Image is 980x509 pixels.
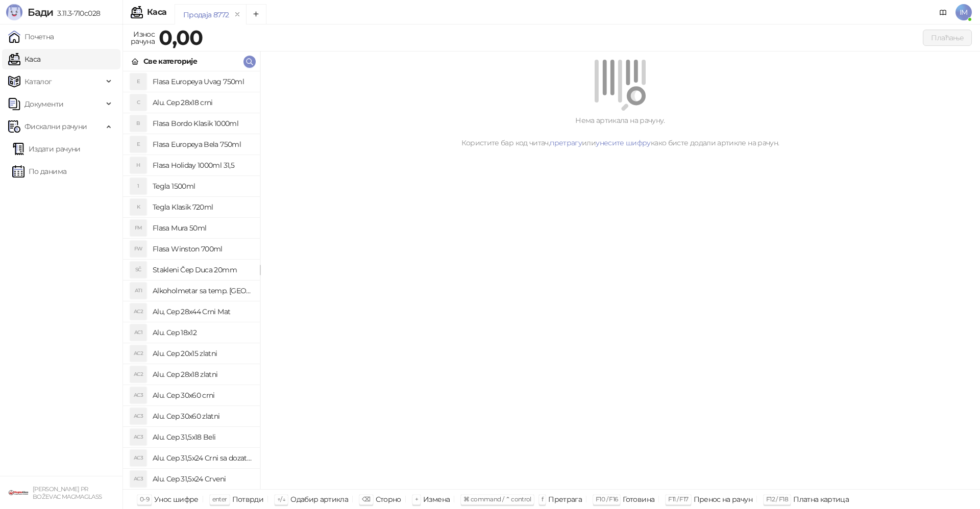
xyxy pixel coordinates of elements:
[290,493,348,506] div: Одабир артикла
[153,262,252,278] h4: Stakleni Čep Duca 20mm
[130,283,146,299] div: ATI
[550,138,582,147] a: претрагу
[596,495,618,503] span: F10 / F16
[923,30,972,46] button: Плаћање
[130,94,146,111] div: C
[143,56,197,67] div: Све категорије
[123,71,260,489] div: grid
[130,136,146,152] div: E
[130,115,146,132] div: B
[28,6,53,18] span: Бади
[183,9,229,20] div: Продаја 8772
[130,345,146,362] div: AC2
[955,4,972,20] span: IM
[153,115,252,132] h4: Flasa Bordo Klasik 1000ml
[24,116,87,137] span: Фискални рачуни
[153,73,252,90] h4: Flasa Europeya Uvag 750ml
[159,25,203,50] strong: 0,00
[153,366,252,383] h4: Alu. Cep 28x18 zlatni
[153,408,252,424] h4: Alu. Cep 30x60 zlatni
[8,482,29,503] img: 64x64-companyLogo-1893ffd3-f8d7-40ed-872e-741d608dc9d9.png
[130,241,146,257] div: FW
[376,493,401,506] div: Сторно
[130,408,146,424] div: AC3
[24,94,63,114] span: Документи
[153,94,252,111] h4: Alu. Cep 28x18 crni
[153,136,252,152] h4: Flasa Europeya Bela 750ml
[212,495,227,503] span: enter
[542,495,543,503] span: f
[130,366,146,383] div: AC2
[362,495,370,503] span: ⌫
[793,493,849,506] div: Платна картица
[130,471,146,487] div: AC3
[130,199,146,215] div: K
[53,9,100,18] span: 3.11.3-710c028
[8,49,40,69] a: Каса
[24,71,52,92] span: Каталог
[153,429,252,445] h4: Alu. Cep 31,5x18 Beli
[130,324,146,341] div: AC1
[766,495,788,503] span: F12 / F18
[548,493,582,506] div: Претрага
[147,8,166,16] div: Каса
[668,495,688,503] span: F11 / F17
[130,429,146,445] div: AC3
[154,493,199,506] div: Унос шифре
[153,157,252,173] h4: Flasa Holiday 1000ml 31,5
[12,139,81,159] a: Издати рачуни
[12,161,66,182] a: По данима
[596,138,651,147] a: унесите шифру
[153,324,252,341] h4: Alu. Cep 18x12
[130,303,146,320] div: AC2
[277,495,285,503] span: ↑/↓
[8,27,54,47] a: Почетна
[153,241,252,257] h4: Flasa Winston 700ml
[153,199,252,215] h4: Tegla Klasik 720ml
[130,157,146,173] div: H
[273,115,968,148] div: Нема артикала на рачуну. Користите бар код читач, или како бисте додали артикле на рачун.
[153,220,252,236] h4: Flasa Mura 50ml
[130,387,146,403] div: AC3
[623,493,654,506] div: Готовина
[153,450,252,466] h4: Alu. Cep 31,5x24 Crni sa dozatorom
[415,495,418,503] span: +
[33,486,102,500] small: [PERSON_NAME] PR BOŽEVAC MAGMAGLASS
[130,450,146,466] div: AC3
[463,495,531,503] span: ⌘ command / ⌃ control
[246,4,266,24] button: Add tab
[130,220,146,236] div: FM
[130,178,146,194] div: 1
[140,495,149,503] span: 0-9
[694,493,752,506] div: Пренос на рачун
[129,28,157,48] div: Износ рачуна
[231,10,244,19] button: remove
[935,4,951,20] a: Документација
[130,73,146,90] div: E
[153,345,252,362] h4: Alu. Cep 20x15 zlatni
[130,262,146,278] div: SČ
[153,303,252,320] h4: Alu, Cep 28x44 Crni Mat
[232,493,264,506] div: Потврди
[153,178,252,194] h4: Tegla 1500ml
[153,283,252,299] h4: Alkoholmetar sa temp. [GEOGRAPHIC_DATA]
[153,387,252,403] h4: Alu. Cep 30x60 crni
[153,471,252,487] h4: Alu. Cep 31,5x24 Crveni
[6,4,22,20] img: Logo
[423,493,450,506] div: Измена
